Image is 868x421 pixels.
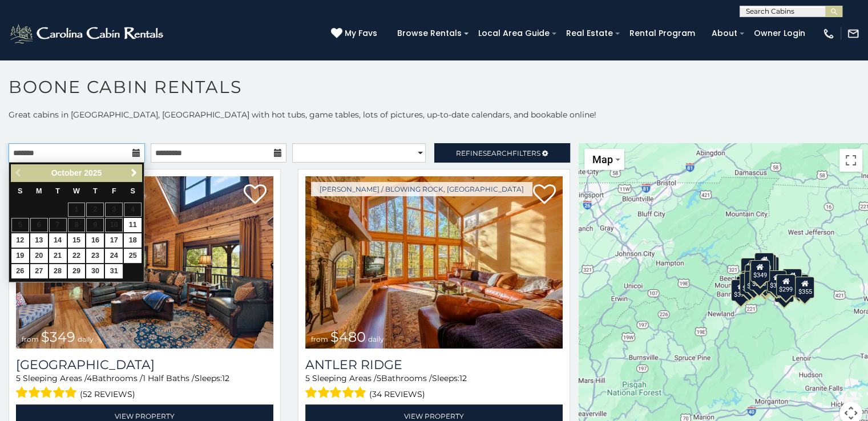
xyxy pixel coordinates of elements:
[51,168,82,177] span: October
[105,233,123,248] a: 17
[730,279,750,301] div: $375
[49,249,67,263] a: 21
[305,373,563,402] div: Sleeping Areas / Bathrooms / Sleeps:
[584,149,624,170] button: Change map style
[30,249,48,263] a: 20
[473,25,555,42] a: Local Area Guide
[124,249,142,263] a: 25
[130,168,139,177] span: Next
[767,270,786,292] div: $380
[377,373,381,383] span: 5
[68,249,86,263] a: 22
[22,335,39,343] span: from
[749,269,768,290] div: $225
[18,187,22,195] span: Sunday
[222,373,229,383] span: 12
[740,258,760,280] div: $635
[776,274,796,296] div: $299
[757,254,776,276] div: $255
[311,335,328,343] span: from
[84,168,102,177] span: 2025
[434,143,571,163] a: RefineSearchFilters
[16,176,273,349] img: Diamond Creek Lodge
[305,373,310,383] span: 5
[782,269,802,290] div: $930
[105,264,123,278] a: 31
[49,264,67,278] a: 28
[16,357,273,373] h3: Diamond Creek Lodge
[105,249,123,263] a: 24
[9,22,167,45] img: White-1-2.png
[80,387,135,402] span: (52 reviews)
[847,27,859,40] img: mail-regular-white.png
[30,233,48,248] a: 13
[68,264,86,278] a: 29
[533,183,556,207] a: Add to favorites
[483,149,512,157] span: Search
[112,187,116,195] span: Friday
[93,187,98,195] span: Thursday
[30,264,48,278] a: 27
[55,187,60,195] span: Tuesday
[459,373,467,383] span: 12
[131,187,135,195] span: Saturday
[16,373,273,402] div: Sleeping Areas / Bathrooms / Sleeps:
[391,25,467,42] a: Browse Rentals
[368,335,384,343] span: daily
[68,233,86,248] a: 15
[756,269,775,290] div: $395
[750,260,769,282] div: $349
[86,264,104,278] a: 30
[11,249,29,263] a: 19
[706,25,743,42] a: About
[744,271,763,293] div: $395
[305,357,563,373] a: Antler Ridge
[124,218,142,232] a: 11
[624,25,701,42] a: Rental Program
[87,373,92,383] span: 4
[311,182,532,196] a: [PERSON_NAME] / Blowing Rock, [GEOGRAPHIC_DATA]
[755,272,774,294] div: $315
[16,176,273,349] a: Diamond Creek Lodge from $349 daily
[305,176,563,349] img: Antler Ridge
[305,176,563,349] a: Antler Ridge from $480 daily
[795,277,814,298] div: $355
[86,249,104,263] a: 23
[456,149,540,157] span: Refine Filters
[86,233,104,248] a: 16
[73,187,80,195] span: Wednesday
[739,273,758,294] div: $325
[124,233,142,248] a: 18
[127,166,141,180] a: Next
[49,233,67,248] a: 14
[78,335,94,343] span: daily
[839,149,862,172] button: Toggle fullscreen view
[369,387,425,402] span: (34 reviews)
[592,153,613,165] span: Map
[759,257,778,278] div: $250
[11,233,29,248] a: 12
[774,281,793,302] div: $350
[16,373,21,383] span: 5
[748,25,811,42] a: Owner Login
[560,25,619,42] a: Real Estate
[41,329,75,345] span: $349
[754,252,774,274] div: $320
[143,373,195,383] span: 1 Half Baths /
[244,183,267,207] a: Add to favorites
[331,27,380,40] a: My Favs
[330,329,366,345] span: $480
[11,264,29,278] a: 26
[822,27,835,40] img: phone-regular-white.png
[36,187,42,195] span: Monday
[16,357,273,373] a: [GEOGRAPHIC_DATA]
[345,27,377,39] span: My Favs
